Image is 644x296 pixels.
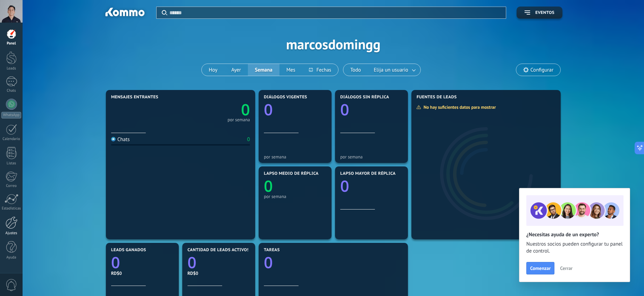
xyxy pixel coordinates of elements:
span: Elija un usuario [373,65,410,75]
text: 0 [264,175,273,197]
div: por semana [340,154,403,159]
div: No hay suficientes datos para mostrar [416,104,501,110]
button: Cerrar [557,263,576,273]
span: Fuentes de leads [417,95,457,100]
div: WhatsApp [1,112,21,118]
button: Eventos [517,7,562,19]
div: Panel [1,41,22,46]
span: Lapso medio de réplica [264,171,319,176]
text: 0 [241,99,250,120]
span: Lapso mayor de réplica [340,171,395,176]
span: Eventos [535,10,554,15]
div: Calendario [1,137,22,141]
text: 0 [264,252,273,273]
h2: ¿Necesitas ayuda de un experto? [526,231,623,238]
div: Chats [1,89,22,93]
text: 0 [340,99,349,120]
div: Ajustes [1,231,22,236]
text: 0 [187,252,196,273]
text: 0 [111,252,120,273]
text: 0 [340,175,349,197]
button: Fechas [302,64,338,76]
div: Chats [111,136,130,143]
button: Hoy [202,64,224,76]
span: Cantidad de leads activos [187,248,250,253]
span: Leads ganados [111,248,146,253]
div: Estadísticas [1,206,22,211]
a: 0 [111,252,174,273]
button: Comenzar [526,262,554,274]
span: Mensajes entrantes [111,95,158,100]
span: Tareas [264,248,280,253]
div: Listas [1,161,22,166]
button: Elija un usuario [368,64,420,76]
button: Ayer [224,64,248,76]
div: por semana [264,154,326,159]
span: Diálogos vigentes [264,95,307,100]
span: Configurar [530,67,553,73]
text: 0 [264,99,273,120]
div: 0 [247,136,250,143]
a: 0 [187,252,250,273]
button: Todo [343,64,368,76]
span: Cerrar [560,266,572,271]
span: Comenzar [530,266,551,271]
div: RD$0 [111,270,174,276]
div: por semana [227,118,250,122]
div: Ayuda [1,255,22,260]
span: Diálogos sin réplica [340,95,389,100]
div: Correo [1,184,22,188]
div: Leads [1,66,22,71]
img: Chats [111,137,116,141]
button: Semana [248,64,279,76]
a: 0 [181,99,250,120]
a: 0 [264,252,403,273]
div: RD$0 [187,270,250,276]
div: por semana [264,194,326,199]
span: Nuestros socios pueden configurar tu panel de control. [526,241,623,255]
button: Mes [279,64,302,76]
